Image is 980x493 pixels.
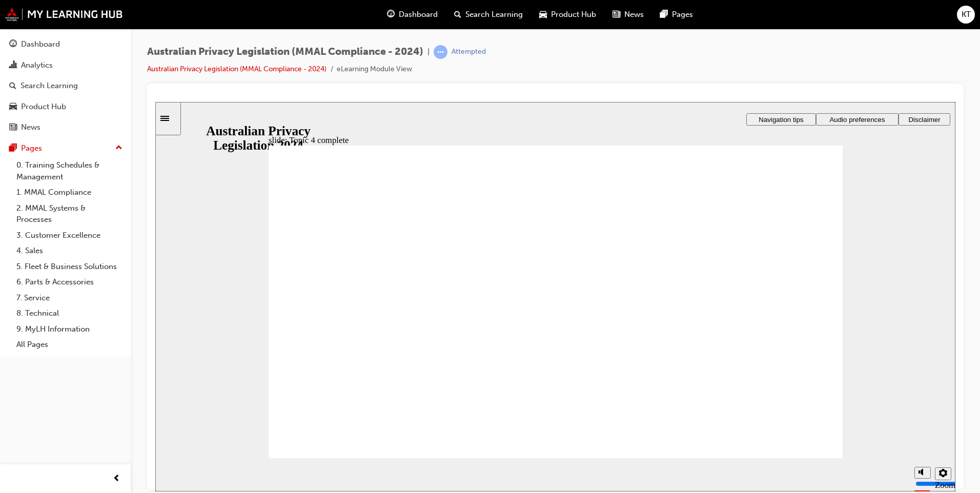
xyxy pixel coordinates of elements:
[12,259,127,275] a: 5. Fleet & Business Solutions
[760,378,826,386] input: volume
[9,102,17,112] span: car-icon
[759,365,775,377] button: Mute (Ctrl+Alt+M)
[446,4,531,25] a: search-iconSearch Learning
[454,8,461,21] span: search-icon
[674,14,729,22] span: Audio preferences
[4,56,127,75] a: Analytics
[4,118,127,137] a: News
[4,97,127,116] a: Product Hub
[624,9,644,20] span: News
[12,228,127,243] a: 3. Customer Excellence
[539,8,547,21] span: car-icon
[4,139,127,158] button: Pages
[9,81,16,91] span: search-icon
[465,9,523,20] span: Search Learning
[603,14,648,22] span: Navigation tips
[113,473,120,485] span: prev-icon
[12,274,127,290] a: 6. Parts & Accessories
[753,14,785,22] span: Disclaimer
[12,157,127,184] a: 0. Training Schedules & Management
[399,9,438,20] span: Dashboard
[12,321,127,337] a: 9. MyLH Information
[743,11,795,24] button: Disclaimer
[4,35,127,54] a: Dashboard
[9,61,17,70] span: chart-icon
[591,11,661,24] button: Navigation tips
[427,46,430,58] span: |
[780,365,796,378] button: Settings
[672,9,693,20] span: Pages
[4,33,127,139] button: DashboardAnalyticsSearch LearningProduct HubNews
[147,46,423,58] span: Australian Privacy Legislation (MMAL Compliance - 2024)
[5,8,123,21] img: mmal
[754,356,795,389] div: misc controls
[660,8,668,21] span: pages-icon
[612,8,620,21] span: news-icon
[337,64,412,75] li: eLearning Module View
[21,59,53,71] div: Analytics
[21,38,60,50] div: Dashboard
[12,243,127,259] a: 4. Sales
[9,123,17,132] span: news-icon
[21,121,40,133] div: News
[452,47,486,57] div: Attempted
[12,337,127,353] a: All Pages
[652,4,701,25] a: pages-iconPages
[434,45,447,59] span: learningRecordVerb_ATTEMPT-icon
[21,80,78,92] div: Search Learning
[962,9,971,20] span: KT
[661,11,743,24] button: Audio preferences
[379,4,446,25] a: guage-iconDashboard
[9,144,17,153] span: pages-icon
[12,184,127,200] a: 1. MMAL Compliance
[4,76,127,95] a: Search Learning
[780,378,800,408] label: Zoom to fit
[957,6,975,24] button: KT
[604,4,652,25] a: news-iconNews
[551,9,596,20] span: Product Hub
[12,200,127,228] a: 2. MMAL Systems & Processes
[531,4,604,25] a: car-iconProduct Hub
[115,141,122,155] span: up-icon
[21,101,66,113] div: Product Hub
[387,8,395,21] span: guage-icon
[21,142,42,154] div: Pages
[12,290,127,306] a: 7. Service
[12,305,127,321] a: 8. Technical
[147,65,326,73] a: Australian Privacy Legislation (MMAL Compliance - 2024)
[9,40,17,49] span: guage-icon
